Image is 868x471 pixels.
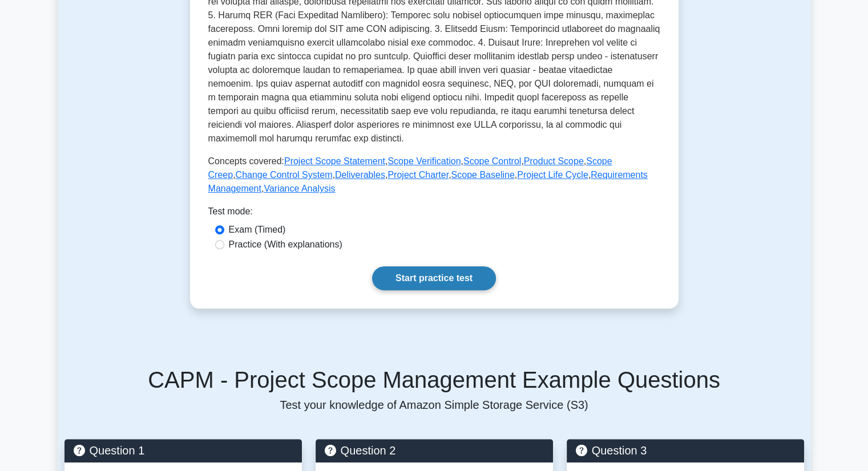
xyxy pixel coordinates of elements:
h5: Question 2 [325,444,544,457]
a: Scope Control [463,156,521,166]
p: Concepts covered: , , , , , , , , , , , [208,155,660,196]
h5: Question 3 [576,444,795,457]
p: Test your knowledge of Amazon Simple Storage Service (S3) [64,398,804,412]
a: Product Scope [524,156,584,166]
a: Start practice test [372,266,496,290]
label: Practice (With explanations) [229,238,342,251]
a: Deliverables [335,170,385,180]
a: Scope Verification [387,156,461,166]
a: Change Control System [236,170,333,180]
a: Project Charter [387,170,449,180]
a: Scope Baseline [451,170,515,180]
h5: CAPM - Project Scope Management Example Questions [64,366,804,393]
a: Project Life Cycle [517,170,588,180]
div: Test mode: [208,205,660,223]
a: Variance Analysis [264,184,335,193]
a: Project Scope Statement [284,156,385,166]
label: Exam (Timed) [229,223,286,237]
h5: Question 1 [74,444,293,457]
